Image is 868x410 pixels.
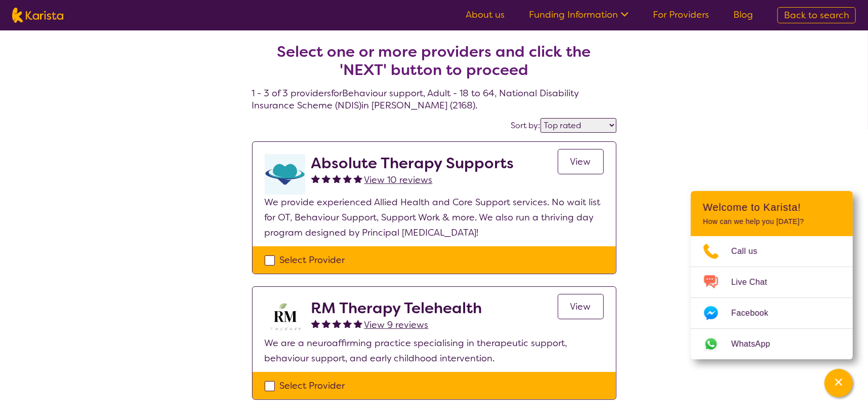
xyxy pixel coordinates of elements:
span: View [570,156,591,168]
img: Karista logo [12,8,63,23]
a: Blog [733,9,753,21]
div: Channel Menu [691,191,853,359]
a: Back to search [777,7,856,23]
span: View 9 reviews [364,319,429,331]
h4: 1 - 3 of 3 providers for Behaviour support , Adult - 18 to 64 , National Disability Insurance Sch... [252,18,616,111]
img: fullstar [311,319,320,328]
span: Facebook [731,306,780,321]
span: View [570,301,591,313]
img: fullstar [343,174,352,183]
img: fullstar [333,319,341,328]
button: Channel Menu [824,369,853,397]
a: View 10 reviews [364,172,433,188]
p: How can we help you [DATE]? [703,217,841,226]
a: View 9 reviews [364,317,429,332]
img: fullstar [311,174,320,183]
img: fullstar [354,174,362,183]
img: fullstar [333,174,341,183]
span: WhatsApp [731,337,782,352]
a: View [558,149,604,174]
p: We provide experienced Allied Health and Core Support services. No wait list for OT, Behaviour Su... [265,195,604,240]
ul: Choose channel [691,236,853,359]
label: Sort by: [511,120,541,131]
img: otyvwjbtyss6nczvq3hf.png [265,154,305,195]
a: View [558,294,604,319]
a: About us [466,9,505,21]
a: Web link opens in a new tab. [691,329,853,359]
h2: Select one or more providers and click the 'NEXT' button to proceed [264,43,604,79]
span: Call us [731,244,770,259]
h2: Absolute Therapy Supports [311,154,514,172]
h2: RM Therapy Telehealth [311,299,482,317]
img: b3hjthhf71fnbidirs13.png [265,299,305,336]
a: For Providers [653,9,709,21]
h2: Welcome to Karista! [703,201,841,213]
img: fullstar [343,319,352,328]
span: Live Chat [731,275,779,290]
img: fullstar [322,319,330,328]
img: fullstar [322,174,330,183]
p: We are a neuroaffirming practice specialising in therapeutic support, behaviour support, and earl... [265,336,604,366]
a: Funding Information [529,9,629,21]
span: Back to search [784,9,849,21]
span: View 10 reviews [364,174,433,186]
img: fullstar [354,319,362,328]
